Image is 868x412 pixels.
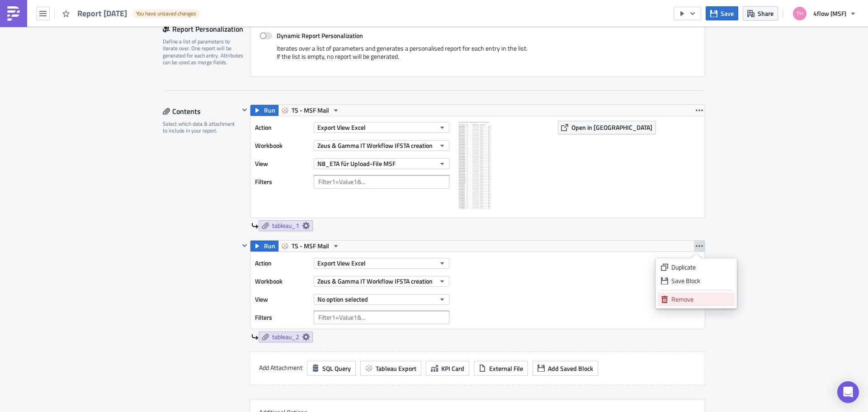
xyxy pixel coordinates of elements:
[264,105,275,116] span: Run
[259,220,313,231] a: tableau_1
[671,263,731,272] div: Duplicate
[255,121,309,134] label: Action
[277,31,363,40] strong: Dynamic Report Personalization
[489,364,523,373] span: External File
[314,140,449,151] button: Zeus & Gamma IT Workflow IFSTA creation
[548,364,593,373] span: Add Saved Block
[376,364,416,373] span: Tableau Export
[743,6,778,20] button: Share
[255,275,309,288] label: Workbook
[272,333,299,341] span: tableau_2
[259,361,302,374] label: Add Attachment
[671,276,731,285] div: Save Block
[255,175,309,189] label: Filters
[77,8,128,19] span: Report [DATE]
[255,293,309,306] label: View
[259,44,696,67] div: Iterates over a list of parameters and generates a personalised report for each entry in the list...
[314,311,449,324] input: Filter1=Value1&...
[239,240,250,251] button: Hide content
[278,241,343,251] button: TS - MSF Mail
[426,361,469,376] button: KPI Card
[571,123,652,132] span: Open in [GEOGRAPHIC_DATA]
[255,139,309,152] label: Workbook
[259,331,313,342] a: tableau_2
[317,141,433,150] span: Zeus & Gamma IT Workflow IFSTA creation
[317,258,366,268] span: Export View Excel
[721,9,734,18] span: Save
[317,294,368,304] span: No option selected
[558,121,656,134] button: Open in [GEOGRAPHIC_DATA]
[255,311,309,324] label: Filters
[314,158,449,169] button: N8_ETA für Upload-File MSF
[272,222,299,230] span: tableau_1
[136,10,196,17] span: You have unsaved changes
[314,276,449,287] button: Zeus & Gamma IT Workflow IFSTA creation
[441,364,464,373] span: KPI Card
[264,241,275,251] span: Run
[813,9,846,18] span: 4flow (MSF)
[250,105,278,116] button: Run
[292,105,329,116] span: TS - MSF Mail
[317,123,366,132] span: Export View Excel
[792,6,807,21] img: Avatar
[758,9,774,18] span: Share
[292,241,329,251] span: TS - MSF Mail
[163,38,244,66] div: Define a list of parameters to iterate over. One report will be generated for each entry. Attribu...
[307,361,356,376] button: SQL Query
[163,120,239,134] div: Select which data & attachment to include in your report.
[317,159,396,168] span: N8_ETA für Upload-File MSF
[458,121,549,211] img: View Image
[163,104,239,118] div: Contents
[255,256,309,270] label: Action
[250,241,278,251] button: Run
[314,122,449,133] button: Export View Excel
[671,295,731,304] div: Remove
[239,104,250,115] button: Hide content
[788,4,861,24] button: 4flow (MSF)
[6,6,21,21] img: PushMetrics
[278,105,343,116] button: TS - MSF Mail
[163,22,250,36] div: Report Personalization
[314,294,449,305] button: No option selected
[317,276,433,286] span: Zeus & Gamma IT Workflow IFSTA creation
[314,175,449,189] input: Filter1=Value1&...
[360,361,421,376] button: Tableau Export
[533,361,598,376] button: Add Saved Block
[474,361,528,376] button: External File
[322,364,351,373] span: SQL Query
[837,381,859,403] div: Open Intercom Messenger
[255,157,309,170] label: View
[706,6,738,20] button: Save
[314,258,449,269] button: Export View Excel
